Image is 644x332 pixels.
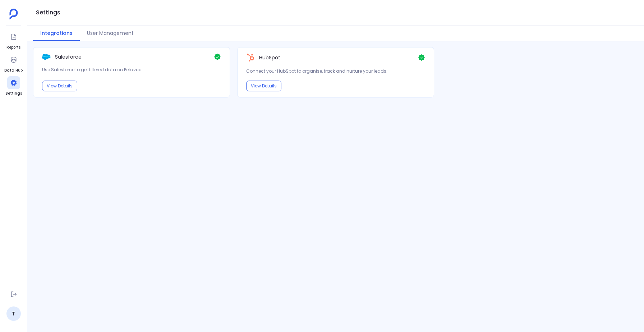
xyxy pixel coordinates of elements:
span: Settings [5,91,22,96]
p: Connect your HubSpot to organise, track and nurture your leads. [246,68,425,75]
p: Salesforce [55,53,82,60]
img: Check Icon [214,53,221,60]
p: HubSpot [259,54,280,61]
a: Settings [5,76,22,96]
button: User Management [80,26,141,41]
a: Data Hub [4,53,23,73]
button: View Details [246,81,281,91]
img: petavue logo [9,9,18,19]
h1: Settings [36,8,60,18]
button: Integrations [33,26,80,41]
a: T [6,306,21,321]
button: View Details [42,81,77,91]
a: Reports [6,30,20,50]
span: Reports [6,45,20,50]
img: Check Icon [418,53,425,62]
p: Use Salesforce to get filtered data on Petavue. [42,66,221,73]
span: Data Hub [4,68,23,73]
